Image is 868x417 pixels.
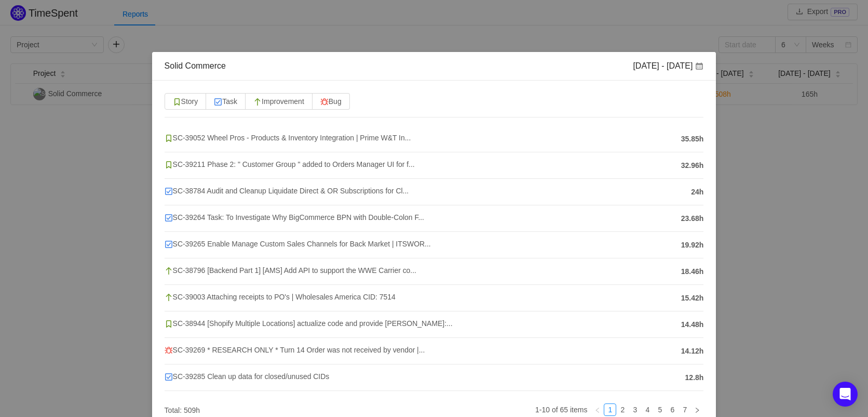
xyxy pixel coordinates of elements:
span: SC-39265 Enable Manage Custom Sales Channels for Back Market | ITSWOR... [165,240,431,248]
span: 24h [691,187,703,198]
li: 2 [616,403,629,416]
span: Improvement [253,97,304,106]
img: 10318 [165,214,173,222]
a: 5 [654,404,666,415]
div: [DATE] - [DATE] [633,60,703,72]
span: 19.92h [681,240,704,251]
span: 35.85h [681,134,704,145]
span: 12.8h [685,372,704,383]
img: 10310 [165,267,173,275]
img: 10315 [173,98,181,106]
li: Next Page [691,403,703,416]
li: 7 [679,403,691,416]
a: 3 [629,404,641,415]
span: SC-39264 Task: To Investigate Why BigCommerce BPN with Double-Colon F... [165,213,424,221]
img: 10303 [320,98,329,106]
span: SC-38796 [Backend Part 1] [AMS] Add API to support the WWE Carrier co... [165,266,416,275]
span: Total: 509h [165,406,200,414]
a: 4 [642,404,653,415]
a: 6 [667,404,678,415]
span: SC-39285 Clean up data for closed/unused CIDs [165,372,330,381]
span: 18.46h [681,266,704,277]
img: 10318 [165,240,173,249]
div: Solid Commerce [165,60,226,72]
span: 23.68h [681,213,704,224]
div: Open Intercom Messenger [833,382,858,407]
span: 15.42h [681,293,704,304]
a: 1 [604,404,616,415]
li: Previous Page [591,403,604,416]
img: 10318 [214,98,222,106]
img: 10303 [165,346,173,355]
span: SC-39052 Wheel Pros - Products & Inventory Integration | Prime W&T In... [165,134,411,142]
span: SC-38784 Audit and Cleanup Liquidate Direct & OR Subscriptions for Cl... [165,187,409,195]
span: SC-38944 [Shopify Multiple Locations] actualize code and provide [PERSON_NAME]:... [165,319,453,328]
img: 10310 [253,98,262,106]
span: Story [173,97,198,106]
span: SC-39211 Phase 2: " Customer Group " added to Orders Manager UI for f... [165,160,415,168]
li: 1-10 of 65 items [535,403,587,416]
img: 10315 [165,161,173,169]
i: icon: left [594,407,601,413]
span: SC-39003 Attaching receipts to PO's | Wholesales America CID: 7514 [165,293,396,301]
i: icon: right [694,407,700,413]
li: 6 [666,403,679,416]
li: 4 [641,403,654,416]
img: 10318 [165,373,173,381]
span: Task [214,97,237,106]
span: SC-39269 * RESEARCH ONLY * Turn 14 Order was not received by vendor |... [165,346,425,354]
img: 10315 [165,134,173,142]
span: 32.96h [681,160,704,171]
li: 3 [629,403,641,416]
a: 7 [679,404,690,415]
span: 14.12h [681,346,704,357]
img: 10310 [165,293,173,302]
li: 5 [654,403,666,416]
span: 14.48h [681,319,704,330]
span: Bug [320,97,342,106]
img: 10315 [165,320,173,328]
a: 2 [617,404,628,415]
img: 10318 [165,187,173,196]
li: 1 [604,403,616,416]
